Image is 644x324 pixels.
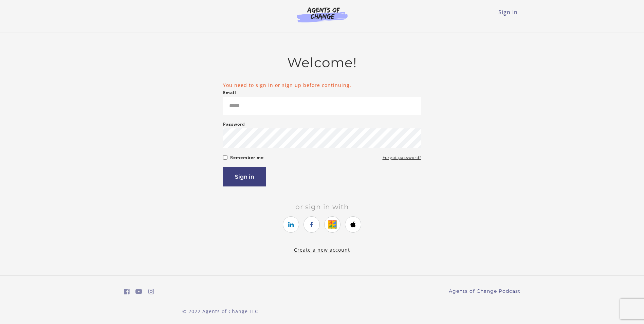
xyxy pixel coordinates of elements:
label: Email [223,89,236,97]
img: Agents of Change Logo [290,7,355,22]
button: Sign in [223,167,266,186]
a: https://www.instagram.com/agentsofchangeprep/ (Open in a new window) [148,287,154,296]
a: Agents of Change Podcast [449,288,520,295]
i: https://www.instagram.com/agentsofchangeprep/ (Open in a new window) [148,288,154,295]
a: https://www.facebook.com/groups/aswbtestprep (Open in a new window) [124,287,130,296]
i: https://www.youtube.com/c/AgentsofChangeTestPrepbyMeaganMitchell (Open in a new window) [135,288,142,295]
a: https://courses.thinkific.com/users/auth/linkedin?ss%5Breferral%5D=&ss%5Buser_return_to%5D=%2Facc... [283,216,299,233]
p: © 2022 Agents of Change LLC [124,308,317,315]
span: Or sign in with [290,203,354,211]
a: Create a new account [294,247,350,253]
li: You need to sign in or sign up before continuing. [223,82,421,89]
i: https://www.facebook.com/groups/aswbtestprep (Open in a new window) [124,288,130,295]
a: https://www.youtube.com/c/AgentsofChangeTestPrepbyMeaganMitchell (Open in a new window) [135,287,142,296]
a: Forgot password? [383,154,421,162]
label: Remember me [230,154,264,162]
h2: Welcome! [223,55,421,71]
a: https://courses.thinkific.com/users/auth/facebook?ss%5Breferral%5D=&ss%5Buser_return_to%5D=%2Facc... [303,216,320,233]
a: Sign In [498,8,518,16]
a: https://courses.thinkific.com/users/auth/apple?ss%5Breferral%5D=&ss%5Buser_return_to%5D=%2Faccoun... [345,216,361,233]
a: https://courses.thinkific.com/users/auth/google?ss%5Breferral%5D=&ss%5Buser_return_to%5D=%2Faccou... [324,216,341,233]
label: Password [223,120,245,128]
